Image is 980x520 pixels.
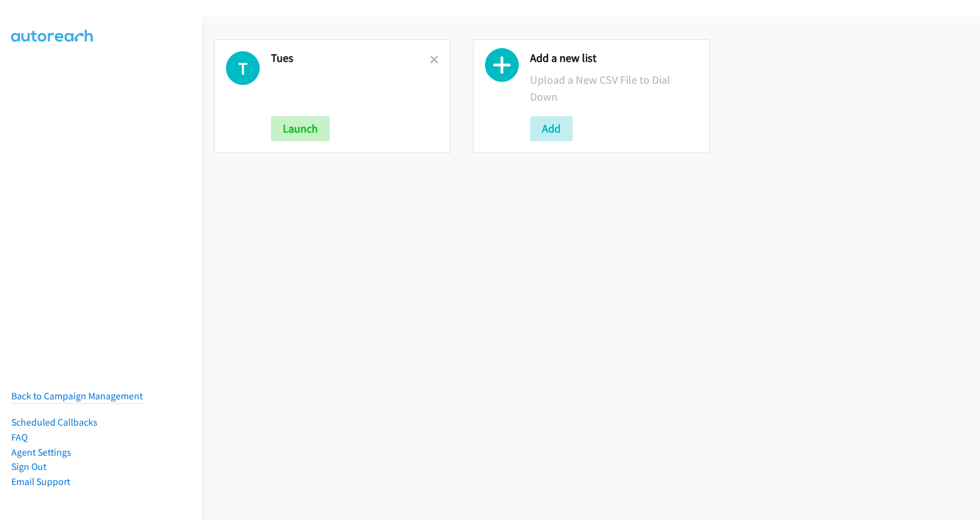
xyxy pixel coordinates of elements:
[271,51,430,66] h2: Tues
[11,416,98,428] a: Scheduled Callbacks
[11,431,28,443] a: FAQ
[11,476,70,487] a: Email Support
[530,51,698,66] h2: Add a new list
[11,446,71,458] a: Agent Settings
[11,390,143,402] a: Back to Campaign Management
[530,116,573,141] button: Add
[226,51,260,85] h1: T
[11,461,46,472] a: Sign Out
[271,116,330,141] button: Launch
[530,71,698,105] p: Upload a New CSV File to Dial Down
